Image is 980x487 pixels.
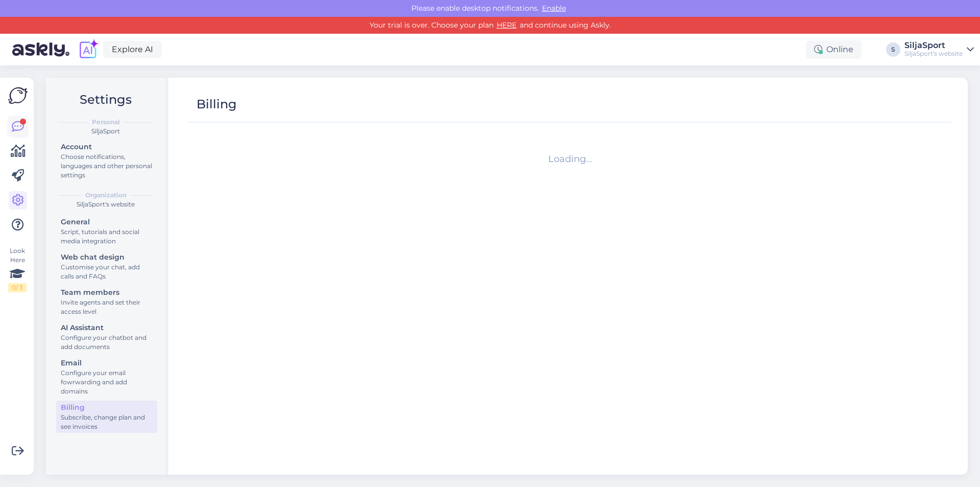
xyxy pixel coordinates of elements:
[8,86,28,105] img: Askly Logo
[197,95,237,114] div: Billing
[8,246,27,292] div: Look Here
[904,41,974,58] a: SiljaSportSiljaSport's website
[61,287,153,298] div: Team members
[78,39,99,60] img: explore-ai
[904,41,963,50] div: SiljaSport
[54,200,157,209] div: SiljaSport's website
[61,402,153,413] div: Billing
[56,215,157,247] a: GeneralScript, tutorials and social media integration
[92,118,120,127] b: Personal
[61,413,153,431] div: Subscribe, change plan and see invoices
[61,298,153,316] div: Invite agents and set their access level
[193,152,947,166] div: Loading...
[61,368,153,396] div: Configure your email fowrwarding and add domains
[61,252,153,263] div: Web chat design
[61,322,153,333] div: AI Assistant
[61,227,153,246] div: Script, tutorials and social media integration
[56,356,157,398] a: EmailConfigure your email fowrwarding and add domains
[494,20,520,30] a: HERE
[56,286,157,318] a: Team membersInvite agents and set their access level
[56,401,157,433] a: BillingSubscribe, change plan and see invoices
[56,140,157,181] a: AccountChoose notifications, languages and other personal settings
[54,90,157,109] h2: Settings
[56,250,157,283] a: Web chat designCustomise your chat, add calls and FAQs
[806,40,862,59] div: Online
[61,263,153,281] div: Customise your chat, add calls and FAQs
[61,217,153,227] div: General
[54,127,157,136] div: SiljaSport
[886,42,900,57] div: S
[8,283,27,292] div: 0 / 3
[61,142,153,152] div: Account
[539,4,569,13] span: Enable
[61,333,153,352] div: Configure your chatbot and add documents
[61,358,153,368] div: Email
[904,50,963,58] div: SiljaSport's website
[103,41,162,58] a: Explore AI
[85,191,127,200] b: Organization
[56,321,157,353] a: AI AssistantConfigure your chatbot and add documents
[61,152,153,180] div: Choose notifications, languages and other personal settings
